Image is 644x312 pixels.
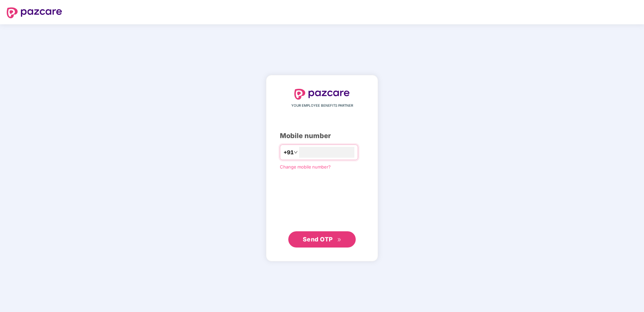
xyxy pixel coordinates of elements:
[294,89,350,100] img: logo
[294,150,298,154] span: down
[337,238,342,242] span: double-right
[280,164,331,170] a: Change mobile number?
[288,231,356,248] button: Send OTPdouble-right
[303,236,333,243] span: Send OTP
[284,148,294,157] span: +91
[291,103,353,108] span: YOUR EMPLOYEE BENEFITS PARTNER
[280,131,364,141] div: Mobile number
[7,7,62,18] img: logo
